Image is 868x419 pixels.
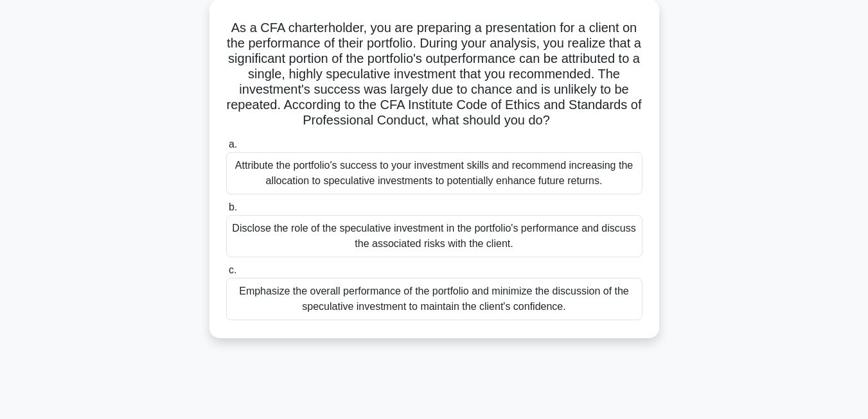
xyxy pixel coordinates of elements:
span: a. [229,139,237,150]
div: Disclose the role of the speculative investment in the portfolio's performance and discuss the as... [226,215,642,257]
h5: As a CFA charterholder, you are preparing a presentation for a client on the performance of their... [225,20,644,129]
span: b. [229,201,237,212]
div: Attribute the portfolio's success to your investment skills and recommend increasing the allocati... [226,152,642,194]
span: c. [229,264,236,275]
div: Emphasize the overall performance of the portfolio and minimize the discussion of the speculative... [226,278,642,320]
